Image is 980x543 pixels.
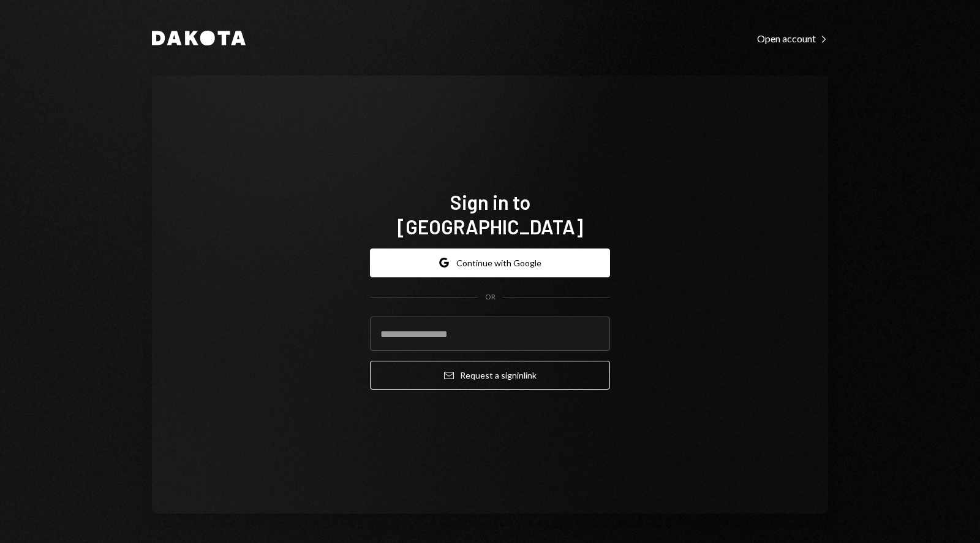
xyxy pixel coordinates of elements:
[757,31,828,45] a: Open account
[370,361,610,390] button: Request a signinlink
[370,248,610,277] button: Continue with Google
[370,190,610,239] h1: Sign in to [GEOGRAPHIC_DATA]
[485,292,496,302] div: OR
[757,33,828,45] div: Open account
